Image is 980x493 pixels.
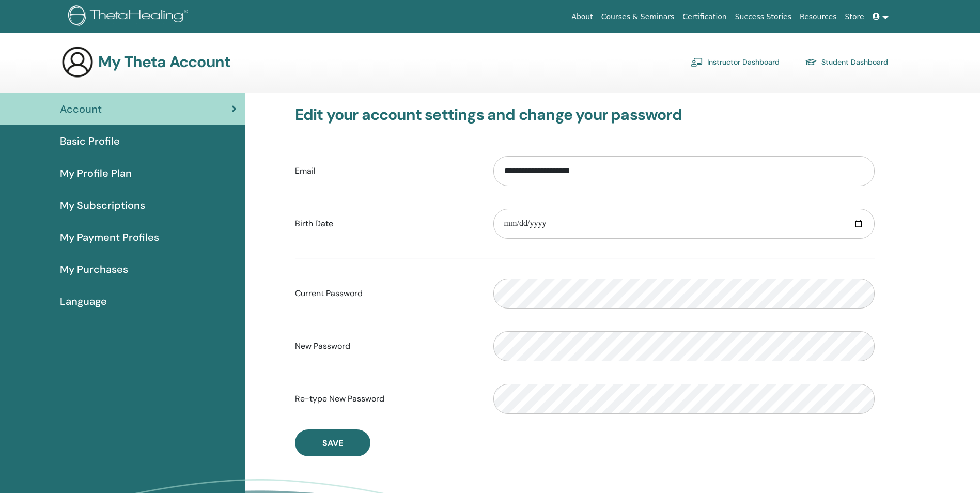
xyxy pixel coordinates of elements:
span: Basic Profile [60,133,120,149]
a: Store [841,7,868,26]
a: Instructor Dashboard [691,54,780,70]
a: Resources [796,7,841,26]
img: logo.png [68,5,192,28]
span: My Payment Profiles [60,229,159,245]
img: chalkboard-teacher.svg [691,57,703,67]
img: generic-user-icon.jpg [61,45,94,79]
h3: My Theta Account [98,53,230,71]
h3: Edit your account settings and change your password [295,105,875,124]
span: My Subscriptions [60,197,145,213]
a: About [567,7,597,26]
label: Re-type New Password [287,389,486,409]
a: Student Dashboard [805,54,888,70]
span: My Purchases [60,261,128,277]
a: Success Stories [731,7,796,26]
label: New Password [287,336,486,356]
label: Email [287,161,486,181]
span: My Profile Plan [60,165,132,181]
label: Current Password [287,284,486,303]
span: Account [60,101,102,117]
img: graduation-cap.svg [805,58,817,67]
a: Courses & Seminars [597,7,679,26]
button: Save [295,429,370,456]
label: Birth Date [287,214,486,234]
span: Save [322,438,343,449]
span: Language [60,294,107,309]
a: Certification [678,7,730,26]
